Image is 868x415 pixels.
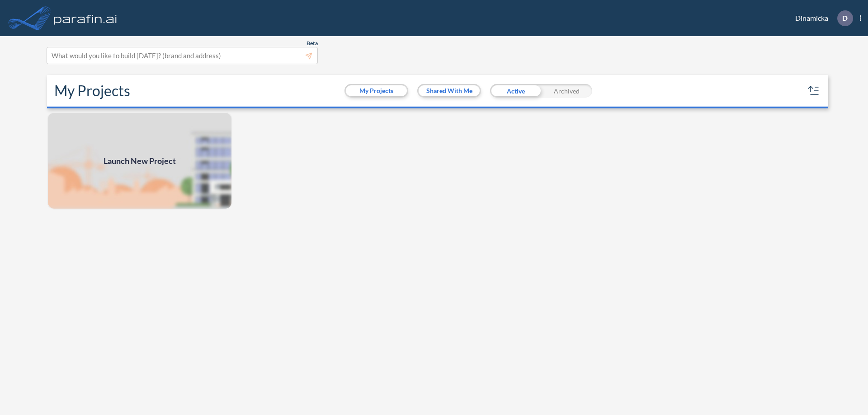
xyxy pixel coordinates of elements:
[52,9,119,27] img: logo
[307,40,318,47] span: Beta
[47,112,232,210] a: Launch New Project
[419,85,480,96] button: Shared With Me
[807,84,821,98] button: sort
[47,112,232,210] img: add
[104,155,176,167] span: Launch New Project
[541,84,592,98] div: Archived
[346,85,407,96] button: My Projects
[490,84,541,98] div: Active
[54,82,130,99] h2: My Projects
[782,10,861,26] div: Dinamicka
[842,14,848,22] p: D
